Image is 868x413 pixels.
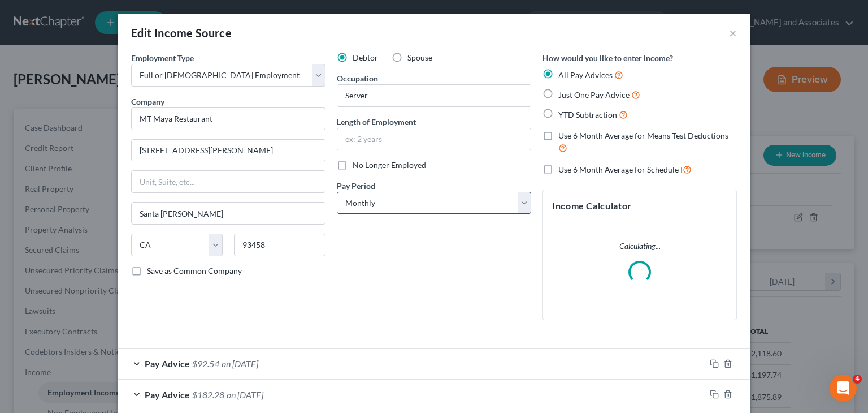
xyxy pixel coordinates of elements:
[132,140,325,161] input: Enter address...
[353,53,378,62] span: Debtor
[227,389,263,400] span: on [DATE]
[407,53,432,62] span: Spouse
[558,131,728,140] span: Use 6 Month Average for Means Test Deductions
[145,389,190,400] span: Pay Advice
[337,128,531,150] input: ex: 2 years
[337,72,378,84] label: Occupation
[558,70,613,80] span: All Pay Advices
[558,110,617,119] span: YTD Subtraction
[131,53,194,63] span: Employment Type
[552,240,727,252] p: Calculating...
[853,375,862,384] span: 4
[337,181,375,191] span: Pay Period
[558,165,683,174] span: Use 6 Month Average for Schedule I
[542,52,673,64] label: How would you like to enter income?
[222,358,258,369] span: on [DATE]
[131,97,164,106] span: Company
[729,26,737,40] button: ×
[234,234,325,256] input: Enter zip...
[192,389,224,400] span: $182.28
[337,85,531,106] input: --
[353,160,426,170] span: No Longer Employed
[830,375,857,402] iframe: Intercom live chat
[192,358,219,369] span: $92.54
[132,171,325,192] input: Unit, Suite, etc...
[552,199,727,213] h5: Income Calculator
[132,203,325,224] input: Enter city...
[145,358,190,369] span: Pay Advice
[131,25,232,41] div: Edit Income Source
[147,266,242,276] span: Save as Common Company
[558,90,630,100] span: Just One Pay Advice
[337,116,416,128] label: Length of Employment
[131,107,325,130] input: Search company by name...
